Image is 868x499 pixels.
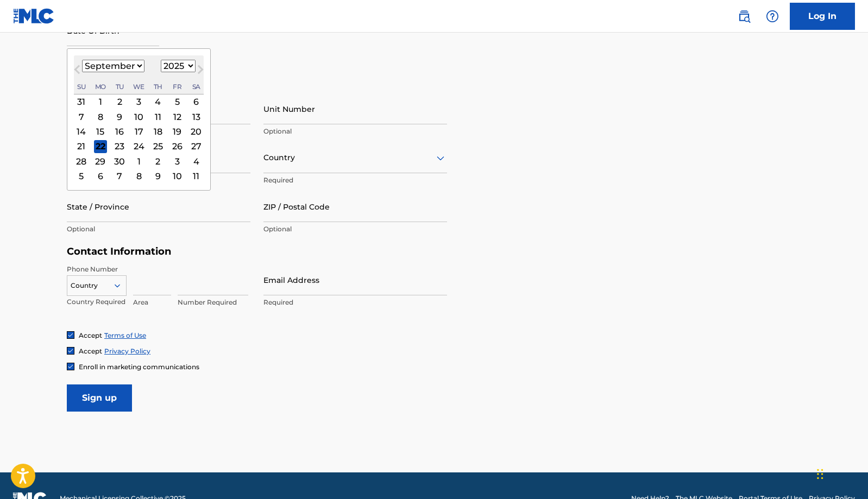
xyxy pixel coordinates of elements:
[75,95,88,108] div: Choose Sunday, August 31st, 2025
[104,331,146,339] a: Terms of Use
[94,125,107,138] div: Choose Monday, September 15th, 2025
[762,5,783,27] div: Help
[171,140,184,153] div: Choose Friday, September 26th, 2025
[171,95,184,108] div: Choose Friday, September 5th, 2025
[75,155,88,168] div: Choose Sunday, September 28th, 2025
[152,125,165,138] div: Choose Thursday, September 18th, 2025
[133,80,146,93] div: Wednesday
[133,110,146,123] div: Choose Wednesday, September 10th, 2025
[104,347,150,355] a: Privacy Policy
[67,384,132,412] input: Sign up
[766,10,779,23] img: help
[133,169,146,182] div: Choose Wednesday, October 8th, 2025
[133,140,146,153] div: Choose Wednesday, September 24th, 2025
[263,175,447,185] p: Required
[263,127,447,136] p: Optional
[113,155,126,168] div: Choose Tuesday, September 30th, 2025
[133,125,146,138] div: Choose Wednesday, September 17th, 2025
[67,81,801,94] h5: Personal Address
[68,63,86,80] button: Previous Month
[152,80,165,93] div: Thursday
[75,80,88,93] div: Sunday
[790,3,855,30] a: Log In
[190,155,203,168] div: Choose Saturday, October 4th, 2025
[75,110,88,123] div: Choose Sunday, September 7th, 2025
[152,110,165,123] div: Choose Thursday, September 11th, 2025
[152,155,165,168] div: Choose Thursday, October 2nd, 2025
[190,95,203,108] div: Choose Saturday, September 6th, 2025
[817,458,823,490] div: Drag
[171,169,184,182] div: Choose Friday, October 10th, 2025
[171,125,184,138] div: Choose Friday, September 19th, 2025
[94,169,107,182] div: Choose Monday, October 6th, 2025
[190,80,203,93] div: Saturday
[75,169,88,182] div: Choose Sunday, October 5th, 2025
[67,297,127,307] p: Country Required
[94,95,107,108] div: Choose Monday, September 1st, 2025
[75,125,88,138] div: Choose Sunday, September 14th, 2025
[133,95,146,108] div: Choose Wednesday, September 3rd, 2025
[67,48,211,191] div: Choose Date
[738,10,751,23] img: search
[192,63,209,80] button: Next Month
[190,140,203,153] div: Choose Saturday, September 27th, 2025
[113,169,126,182] div: Choose Tuesday, October 7th, 2025
[152,169,165,182] div: Choose Thursday, October 9th, 2025
[171,80,184,93] div: Friday
[94,155,107,168] div: Choose Monday, September 29th, 2025
[67,224,250,234] p: Optional
[263,224,447,234] p: Optional
[94,140,107,153] div: Choose Monday, September 22nd, 2025
[79,363,199,371] span: Enroll in marketing communications
[733,5,755,27] a: Public Search
[75,140,88,153] div: Choose Sunday, September 21st, 2025
[113,140,126,153] div: Choose Tuesday, September 23rd, 2025
[814,447,868,499] iframe: Chat Widget
[79,347,102,355] span: Accept
[190,125,203,138] div: Choose Saturday, September 20th, 2025
[67,332,74,338] img: checkbox
[152,140,165,153] div: Choose Thursday, September 25th, 2025
[263,298,447,307] p: Required
[113,80,126,93] div: Tuesday
[171,110,184,123] div: Choose Friday, September 12th, 2025
[94,110,107,123] div: Choose Monday, September 8th, 2025
[152,95,165,108] div: Choose Thursday, September 4th, 2025
[67,363,74,370] img: checkbox
[113,110,126,123] div: Choose Tuesday, September 9th, 2025
[94,80,107,93] div: Monday
[113,125,126,138] div: Choose Tuesday, September 16th, 2025
[13,8,55,24] img: MLC Logo
[79,331,102,339] span: Accept
[133,298,171,307] p: Area
[74,94,204,184] div: Month September, 2025
[113,95,126,108] div: Choose Tuesday, September 2nd, 2025
[67,245,447,258] h5: Contact Information
[190,110,203,123] div: Choose Saturday, September 13th, 2025
[178,298,248,307] p: Number Required
[67,348,74,354] img: checkbox
[133,155,146,168] div: Choose Wednesday, October 1st, 2025
[190,169,203,182] div: Choose Saturday, October 11th, 2025
[171,155,184,168] div: Choose Friday, October 3rd, 2025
